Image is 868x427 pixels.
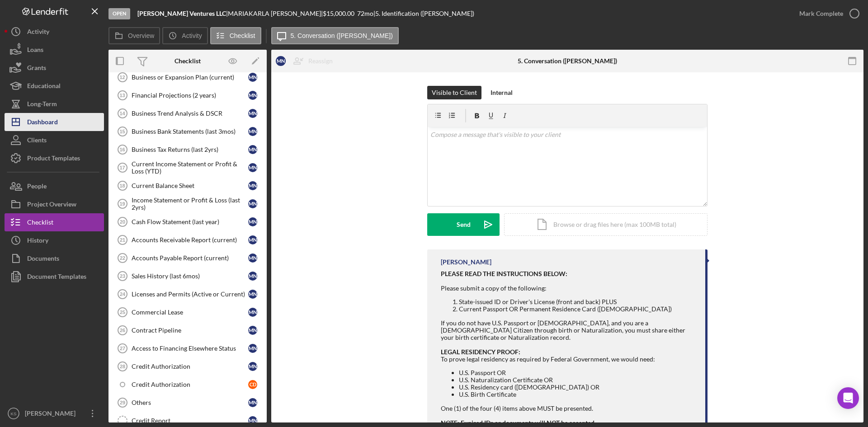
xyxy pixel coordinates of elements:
[441,348,520,356] strong: LEGAL RESIDENCY PROOF:
[27,113,58,133] div: Dashboard
[248,398,257,407] div: M N
[132,128,248,135] div: Business Bank Statements (last 3mos)
[113,68,262,86] a: 12Business or Expansion Plan (current)MN
[113,357,262,375] a: 28Credit AuthorizationMN
[5,41,104,59] a: Loans
[5,149,104,167] button: Product Templates
[486,86,517,99] button: Internal
[113,141,262,159] a: 16Business Tax Returns (last 2yrs)MN
[459,305,696,313] li: Current Passport OR Permanent Residence Card ([DEMOGRAPHIC_DATA])
[132,197,248,211] div: Income Statement or Profit & Loss (last 2yrs)
[248,253,257,263] div: M N
[459,384,696,391] li: U.S. Residency card ([DEMOGRAPHIC_DATA]) OR
[119,111,125,116] tspan: 14
[113,177,262,195] a: 18Current Balance SheetMN
[120,346,125,351] tspan: 27
[248,145,257,154] div: M N
[432,86,477,99] div: Visible to Client
[271,52,342,70] button: MNReassign
[248,73,257,82] div: M N
[248,344,257,353] div: M N
[373,10,474,17] div: | 5. Identification ([PERSON_NAME])
[27,249,59,270] div: Documents
[132,291,248,298] div: Licenses and Permits (Active or Current)
[790,5,863,23] button: Mark Complete
[228,10,323,17] div: MARIAKARLA [PERSON_NAME] |
[459,298,696,305] li: State-issued ID or Driver's License (front and back) PLUS
[5,404,104,422] button: KS[PERSON_NAME]
[799,5,843,23] div: Mark Complete
[459,369,696,376] li: U.S. Passport OR
[27,267,86,288] div: Document Templates
[427,213,500,236] button: Send
[119,183,125,188] tspan: 18
[27,41,43,61] div: Loans
[132,381,248,388] div: Credit Authorization
[248,235,257,244] div: M N
[182,32,202,39] label: Activity
[5,267,104,286] a: Document Templates
[113,213,262,231] a: 20Cash Flow Statement (last year)MN
[5,131,104,149] a: Clients
[120,310,125,315] tspan: 25
[308,52,333,70] div: Reassign
[248,91,257,100] div: M N
[113,321,262,339] a: 26Contract PipelineMN
[113,159,262,177] a: 17Current Income Statement or Profit & Loss (YTD)MN
[441,258,491,266] div: [PERSON_NAME]
[113,394,262,412] a: 29OthersMN
[27,131,47,151] div: Clients
[441,319,696,341] div: If you do not have U.S. Passport or [DEMOGRAPHIC_DATA], and you are a [DEMOGRAPHIC_DATA] Citizen ...
[248,416,257,425] div: M N
[248,380,257,389] div: C D
[120,328,125,333] tspan: 26
[291,32,393,39] label: 5. Conversation ([PERSON_NAME])
[132,236,248,244] div: Accounts Receivable Report (current)
[162,27,208,44] button: Activity
[491,86,513,99] div: Internal
[23,404,81,425] div: [PERSON_NAME]
[27,195,76,216] div: Project Overview
[441,356,696,363] div: To prove legal residency as required by Federal Government, we would need:
[27,95,57,115] div: Long-Term
[5,249,104,267] button: Documents
[27,59,46,79] div: Grants
[119,75,125,80] tspan: 12
[5,213,104,231] button: Checklist
[132,182,248,189] div: Current Balance Sheet
[120,400,125,405] tspan: 29
[132,110,248,117] div: Business Trend Analysis & DSCR
[5,113,104,131] a: Dashboard
[5,231,104,249] button: History
[132,74,248,81] div: Business or Expansion Plan (current)
[210,27,261,44] button: Checklist
[276,56,286,66] div: M N
[357,10,373,17] div: 72 mo
[113,104,262,122] a: 14Business Trend Analysis & DSCRMN
[248,217,257,226] div: M N
[119,93,125,98] tspan: 13
[120,237,125,243] tspan: 21
[132,160,248,175] div: Current Income Statement or Profit & Loss (YTD)
[248,290,257,299] div: M N
[132,92,248,99] div: Financial Projections (2 years)
[11,411,17,416] text: KS
[120,255,125,261] tspan: 22
[5,59,104,77] a: Grants
[5,77,104,95] button: Educational
[5,195,104,213] button: Project Overview
[457,213,471,236] div: Send
[5,95,104,113] button: Long-Term
[27,23,49,43] div: Activity
[248,109,257,118] div: M N
[132,254,248,262] div: Accounts Payable Report (current)
[132,399,248,406] div: Others
[518,57,617,65] div: 5. Conversation ([PERSON_NAME])
[323,10,357,17] div: $15,000.00
[5,23,104,41] button: Activity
